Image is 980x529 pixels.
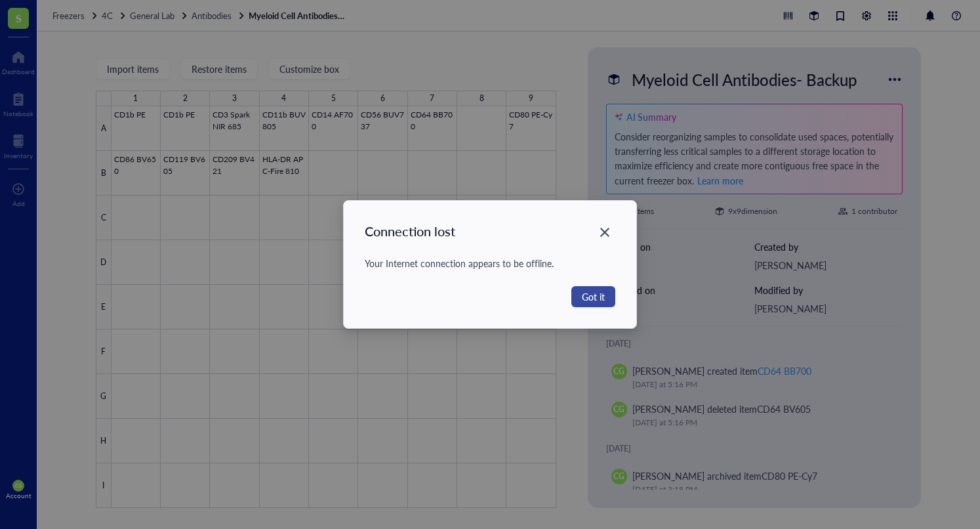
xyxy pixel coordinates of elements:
div: Your Internet connection appears to be offline. [365,256,615,270]
button: Got it [571,286,615,307]
span: Close [594,224,615,240]
span: Got it [582,289,605,304]
div: Connection lost [365,222,455,240]
button: Close [594,222,615,243]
